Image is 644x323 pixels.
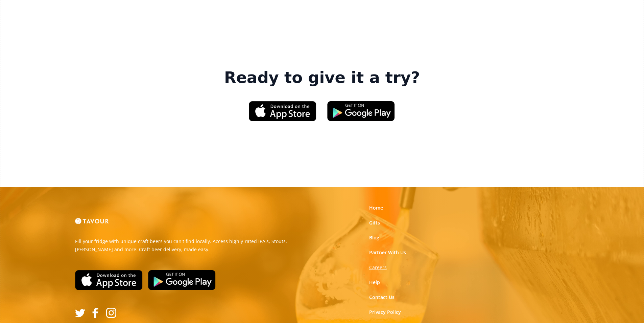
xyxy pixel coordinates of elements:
[369,279,380,286] a: Help
[369,294,395,301] a: Contact Us
[369,234,379,241] a: Blog
[369,204,383,211] a: Home
[75,237,317,254] p: Fill your fridge with unique craft beers you can't find locally. Access highly-rated IPA's, Stout...
[369,264,387,271] strong: Careers
[369,219,380,226] a: Gifts
[369,249,406,256] a: Partner With Us
[369,264,387,271] a: Careers
[369,309,401,316] a: Privacy Policy
[224,68,420,87] strong: Ready to give it a try?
